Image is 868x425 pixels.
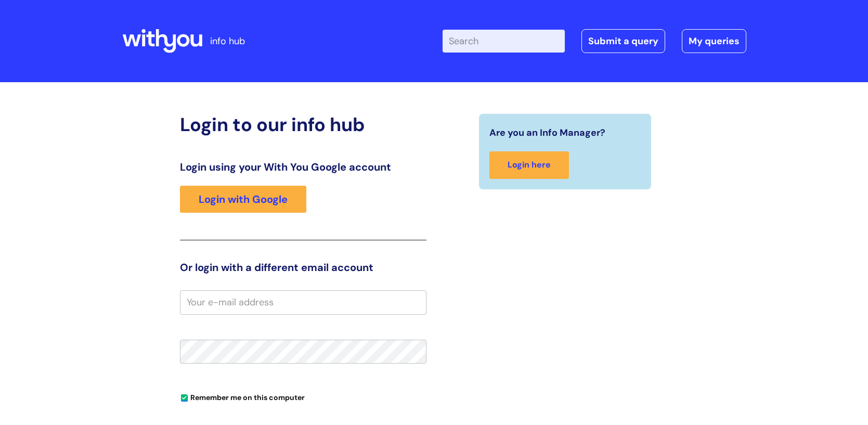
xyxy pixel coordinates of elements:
[180,389,426,405] div: You can uncheck this option if you're logging in from a shared device
[489,124,605,141] span: Are you an Info Manager?
[180,186,306,213] a: Login with Google
[180,261,426,274] h3: Or login with a different email account
[489,151,569,179] a: Login here
[581,29,665,53] a: Submit a query
[180,113,426,136] h2: Login to our info hub
[210,33,245,49] p: info hub
[181,395,188,402] input: Remember me on this computer
[682,29,746,53] a: My queries
[180,161,426,173] h3: Login using your With You Google account
[180,290,426,314] input: Your e-mail address
[443,30,565,53] input: Search
[180,391,305,402] label: Remember me on this computer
